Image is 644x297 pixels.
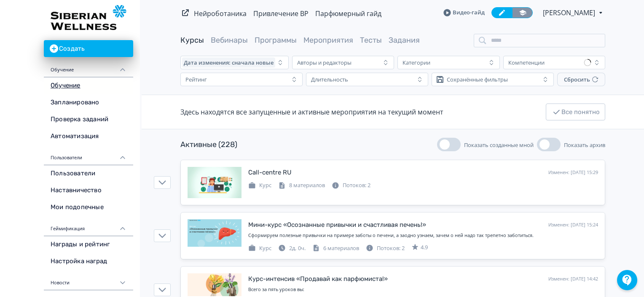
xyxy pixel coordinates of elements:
a: Наставничество [44,182,133,199]
span: 2д. [289,244,296,252]
div: Изменен: [DATE] 14:42 [548,275,598,283]
div: Активные (228) [180,139,237,150]
button: Категории [397,56,499,69]
div: 8 материалов [278,181,325,190]
div: Новости [44,270,133,290]
div: Пользователи [44,145,133,165]
a: Проверка заданий [44,111,133,128]
a: Тесты [360,35,382,45]
a: Пользователи [44,165,133,182]
div: Сохранённые фильтры [447,76,508,83]
div: Потоков: 2 [332,181,370,190]
button: Создать [44,40,133,57]
span: 0ч. [298,244,306,252]
a: Запланировано [44,94,133,111]
div: Сформируем полезные привычки на примере заботы о печени, а заодно узнаем, зачем о ней надо так тр... [248,232,598,239]
a: Парфюмерный гайд [315,9,381,18]
a: Мероприятия [303,35,353,45]
div: Геймификация [44,216,133,236]
span: Показать созданные мной [464,141,534,149]
button: Рейтинг [180,73,303,86]
button: Компетенции [503,56,605,69]
button: Все понятно [546,104,605,120]
div: Здесь находятся все запущенные и активные мероприятия на текущий момент [180,107,443,117]
a: Программы [255,35,297,45]
a: Автоматизация [44,128,133,145]
a: Видео-гайд [443,8,485,17]
div: Курс [248,181,271,190]
div: Курс [248,244,271,253]
a: Задания [389,35,420,45]
div: Курс-интенсив «Продавай как парфюмиста!» [248,274,388,284]
a: Курсы [180,35,204,45]
a: Награды и рейтинг [44,236,133,253]
a: Настройка наград [44,253,133,270]
div: Мини-курс «Осознанные привычки и счастливая печень!» [248,220,426,230]
div: Обучение [44,57,133,77]
button: Длительность [306,73,428,86]
div: Изменен: [DATE] 15:24 [548,221,598,229]
a: Мои подопечные [44,199,133,216]
span: Показать архив [564,141,605,149]
div: Рейтинг [185,76,207,83]
div: Компетенции [508,59,545,66]
button: Сбросить [557,73,605,86]
button: Дата изменения: сначала новые [180,56,289,69]
div: Длительность [311,76,348,83]
img: https://files.teachbase.ru/system/account/110/logo/medium-aea95fe87fb44a4c112e26cf2643cc70.png [51,5,126,30]
div: Всего за пять уроков вы: [248,286,598,293]
a: Переключиться в режим ученика [512,7,533,18]
a: Нейроботаника [194,9,247,18]
span: Кристина Давыденко [543,8,596,18]
div: Категории [402,59,430,66]
div: Потоков: 2 [366,244,405,253]
div: 6 материалов [312,244,359,253]
div: Изменен: [DATE] 15:29 [548,169,598,176]
div: Авторы и редакторы [297,59,352,66]
div: Call-centre RU [248,168,292,177]
button: Сохранённые фильтры [432,73,554,86]
span: Дата изменения: сначала новые [184,59,274,66]
button: Авторы и редакторы [292,56,394,69]
span: 4.9 [421,243,428,252]
a: Вебинары [211,35,248,45]
a: Привлечение ВР [253,9,309,18]
a: Обучение [44,77,133,94]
